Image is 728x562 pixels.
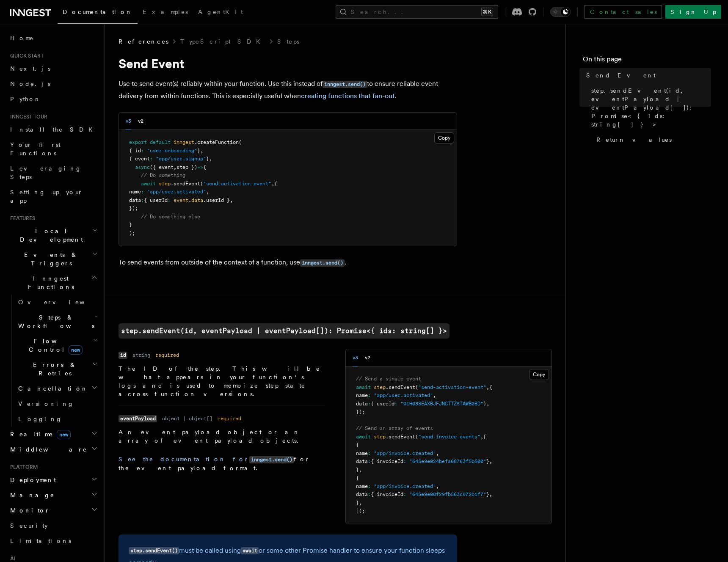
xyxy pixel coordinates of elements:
[188,197,191,203] span: .
[403,458,406,464] span: :
[147,189,206,195] span: "app/user.activated"
[15,333,99,357] button: Flow Controlnew
[7,476,56,484] span: Deployment
[356,500,359,506] span: }
[7,185,99,208] a: Setting up your app
[434,132,454,143] button: Copy
[7,76,99,91] a: Node.js
[486,401,489,407] span: ,
[356,491,368,497] span: data
[200,148,203,154] span: ,
[371,491,403,497] span: { invoiceId
[141,189,144,195] span: :
[198,8,243,15] span: AgentKit
[69,345,83,355] span: new
[15,411,99,427] a: Logging
[359,467,362,473] span: ,
[119,78,457,102] p: Use to send event(s) reliably within your function. Use this instead of to ensure reliable event ...
[129,230,135,236] span: );
[7,295,99,427] div: Inngest Functions
[168,197,171,203] span: :
[529,369,549,380] button: Copy
[119,456,294,463] a: See the documentation forinngest.send()
[191,197,203,203] span: data
[174,164,176,170] span: ,
[356,425,433,431] span: // Send an array of events
[359,500,362,506] span: ,
[7,61,99,76] a: Next.js
[119,56,457,71] h1: Send Event
[119,352,127,359] code: id
[374,392,433,398] span: "app/user.activated"
[7,122,99,137] a: Install the SDK
[129,189,141,195] span: name
[7,227,92,244] span: Local Development
[10,126,98,133] span: Install the SDK
[356,392,368,398] span: name
[394,401,397,407] span: :
[409,458,486,464] span: "645e9e024befa68763f5b500"
[7,533,99,548] a: Limitations
[10,141,61,157] span: Your first Functions
[486,384,489,390] span: ,
[356,384,371,390] span: await
[119,37,168,46] span: References
[176,164,197,170] span: step })
[7,215,35,222] span: Features
[550,7,571,17] button: Toggle dark mode
[374,384,386,390] span: step
[119,323,449,339] a: step.sendEvent(id, eventPayload | eventPayload[]): Promise<{ ids: string[] }>
[368,450,371,456] span: :
[18,400,74,407] span: Versioning
[129,156,150,162] span: { event
[203,181,271,187] span: "send-activation-event"
[483,434,486,440] span: [
[147,148,197,154] span: "user-onboarding"
[239,139,242,145] span: (
[141,148,144,154] span: :
[7,464,38,471] span: Platform
[486,491,489,497] span: }
[203,164,206,170] span: {
[323,81,367,88] code: inngest.send()
[15,310,99,333] button: Steps & Workflows
[596,135,672,144] span: Return values
[119,455,325,472] p: for the event payload format.
[159,181,171,187] span: step
[129,148,141,154] span: { id
[129,197,141,203] span: data
[489,491,492,497] span: ,
[15,384,88,393] span: Cancellation
[368,491,371,497] span: :
[7,430,71,438] span: Realtime
[129,547,179,554] code: step.sendEvent()
[593,132,711,147] a: Return values
[203,197,230,203] span: .userId }
[368,458,371,464] span: :
[241,547,259,554] code: await
[356,475,359,481] span: {
[7,271,99,295] button: Inngest Functions
[7,161,99,185] a: Leveraging Steps
[481,8,493,16] kbd: ⌘K
[15,313,94,330] span: Steps & Workflows
[418,384,486,390] span: "send-activation-event"
[156,156,206,162] span: "app/user.signup"
[665,5,721,19] a: Sign Up
[356,442,359,448] span: {
[436,450,439,456] span: ,
[585,5,662,19] a: Contact sales
[7,113,47,120] span: Inngest tour
[10,537,71,544] span: Limitations
[7,472,99,488] button: Deployment
[353,349,358,366] button: v3
[15,357,99,381] button: Errors & Retries
[141,181,156,187] span: await
[129,205,138,211] span: });
[119,415,157,422] code: eventPayload
[150,164,174,170] span: ({ event
[409,491,486,497] span: "645e9e08f29fb563c972b1f7"
[144,197,168,203] span: { userId
[249,456,294,463] code: inngest.send()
